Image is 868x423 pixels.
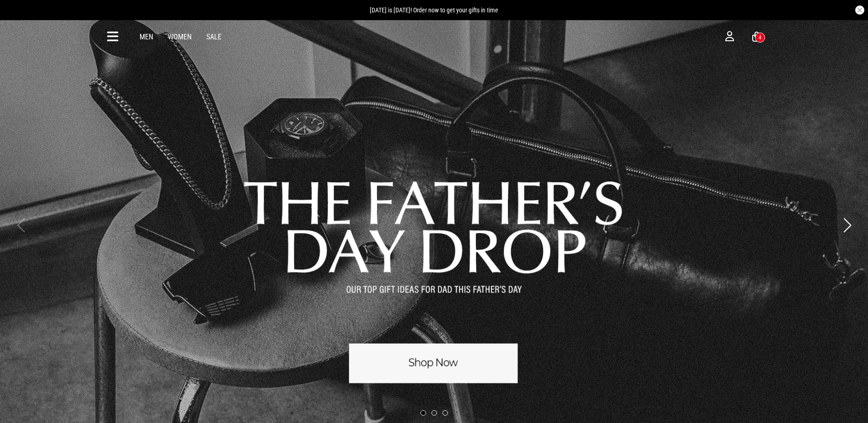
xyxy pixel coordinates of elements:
button: Next slide [841,215,853,235]
a: Men [140,33,153,41]
div: 4 [759,34,761,41]
a: Women [168,33,192,41]
button: Previous slide [15,215,27,235]
a: Sale [206,33,221,41]
a: 4 [752,32,761,42]
span: [DATE] is [DATE]! Order now to get your gifts in time [370,6,498,14]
